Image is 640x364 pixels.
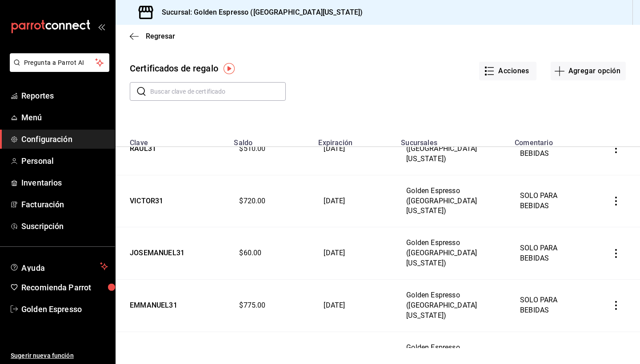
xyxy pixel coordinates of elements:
th: Clave [116,115,228,147]
a: Pregunta a Parrot AI [6,64,109,74]
td: SOLO PARA BEBIDAS [509,227,596,280]
th: Comentario [509,115,596,147]
div: Certificados de regalo [130,62,218,75]
button: Pregunta a Parrot AI [10,53,109,72]
span: Inventarios [21,177,108,189]
button: Agregar opción [551,62,626,80]
td: RAUL31 [116,123,228,175]
td: [DATE] [313,175,396,227]
td: $60.00 [228,227,313,280]
td: JOSEMANUEL31 [116,227,228,280]
td: [DATE] [313,227,396,280]
td: VICTOR31 [116,175,228,227]
td: SOLO PARA BEBIDAS [509,279,596,332]
th: Expiración [313,115,396,147]
td: $775.00 [228,279,313,332]
span: Configuración [21,133,108,145]
th: Sucursales [396,115,509,147]
span: Golden Espresso [21,303,108,315]
h3: Sucursal: Golden Espresso ([GEOGRAPHIC_DATA][US_STATE]) [155,7,363,18]
td: EMMANUEL31 [116,279,228,332]
td: $510.00 [228,123,313,175]
button: Acciones [479,62,536,80]
span: Suscripción [21,220,108,232]
button: Regresar [130,32,175,40]
span: Pregunta a Parrot AI [24,58,96,67]
td: SOLO PARA BEBIDAS [509,175,596,227]
span: Ayuda [21,261,96,272]
span: Facturación [21,198,108,210]
span: Reportes [21,90,108,102]
span: Recomienda Parrot [21,281,108,293]
td: Golden Espresso ([GEOGRAPHIC_DATA][US_STATE]) [396,279,509,332]
th: Saldo [228,115,313,147]
td: [DATE] [313,123,396,175]
span: Sugerir nueva función [11,351,108,360]
span: Personal [21,155,108,167]
img: Tooltip marker [224,63,235,74]
td: Golden Espresso ([GEOGRAPHIC_DATA][US_STATE]) [396,123,509,175]
td: $720.00 [228,175,313,227]
td: Golden Espresso ([GEOGRAPHIC_DATA][US_STATE]) [396,175,509,227]
button: open_drawer_menu [98,23,105,30]
span: Menú [21,111,108,123]
input: Buscar clave de certificado [150,83,286,100]
td: [DATE] [313,279,396,332]
span: Regresar [146,32,175,40]
td: Golden Espresso ([GEOGRAPHIC_DATA][US_STATE]) [396,227,509,280]
td: SOLO PARA BEBIDAS [509,123,596,175]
